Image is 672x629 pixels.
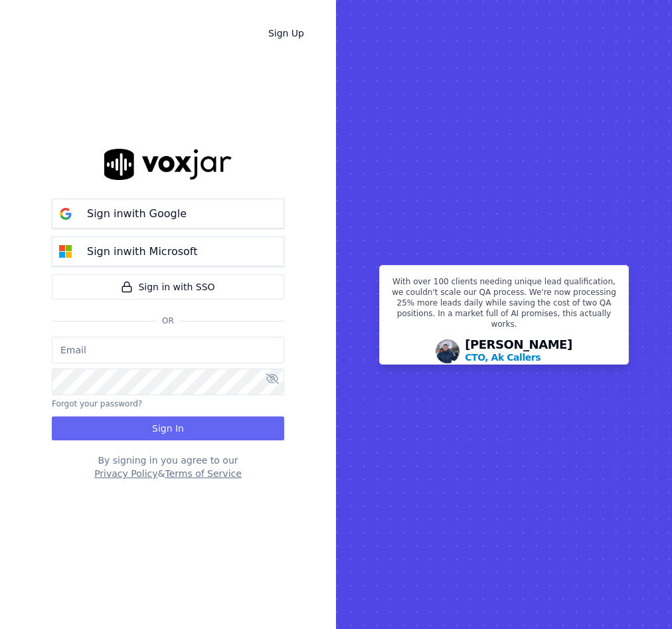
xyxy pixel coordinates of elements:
[87,206,187,222] p: Sign in with Google
[465,351,541,364] p: CTO, Ak Callers
[52,201,79,227] img: google Sign in button
[52,199,284,228] button: Sign inwith Google
[157,315,179,326] span: Or
[388,276,620,335] p: With over 100 clients needing unique lead qualification, we couldn't scale our QA process. We're ...
[165,467,241,480] button: Terms of Service
[52,416,284,440] button: Sign In
[436,339,460,363] img: Avatar
[52,454,284,480] div: By signing in you agree to our &
[52,274,284,300] a: Sign in with SSO
[104,149,232,180] img: logo
[52,238,79,265] img: microsoft Sign in button
[258,21,315,45] a: Sign Up
[52,399,142,409] button: Forgot your password?
[52,236,284,266] button: Sign inwith Microsoft
[94,467,157,480] button: Privacy Policy
[465,339,572,364] div: [PERSON_NAME]
[52,337,284,363] input: Email
[87,244,197,260] p: Sign in with Microsoft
